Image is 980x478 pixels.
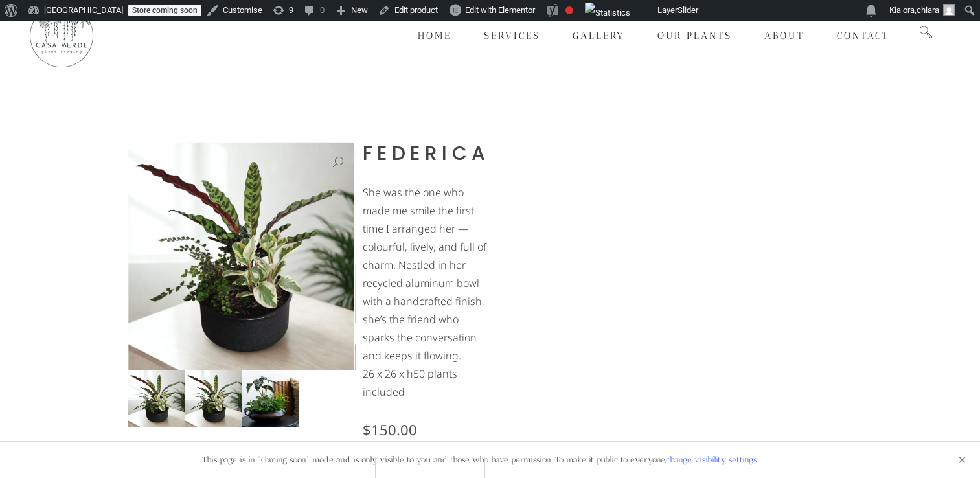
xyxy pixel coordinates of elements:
span: About [764,30,804,41]
bdi: 150.00 [363,420,417,439]
span: chiara [917,5,939,15]
p: She was the one who made me smile the first time I arranged her — colourful, lively, and full of ... [363,183,490,365]
span: Our Plants [657,30,732,41]
div: Focus keyphrase not set [565,6,573,14]
img: FEDERICA - Image 2 [354,142,582,370]
img: FEDERICA - Image 2 [185,370,242,427]
h2: FEDERICA [363,136,490,170]
span: Services [484,30,540,41]
span: Home [418,30,451,41]
img: FEDERICA [128,370,185,427]
img: Views over 48 hours. Click for more Jetpack Stats. [585,3,630,23]
span: $ [363,420,371,439]
img: FEDERICA - Image 3 [242,370,299,427]
a: Store coming soon [128,5,201,16]
span: Contact [837,30,889,41]
span: Edit with Elementor [465,5,535,15]
a: View full-screen image gallery [333,154,343,172]
span: Gallery [573,30,625,41]
p: 26 x 26 x h50 plants included [363,365,490,401]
